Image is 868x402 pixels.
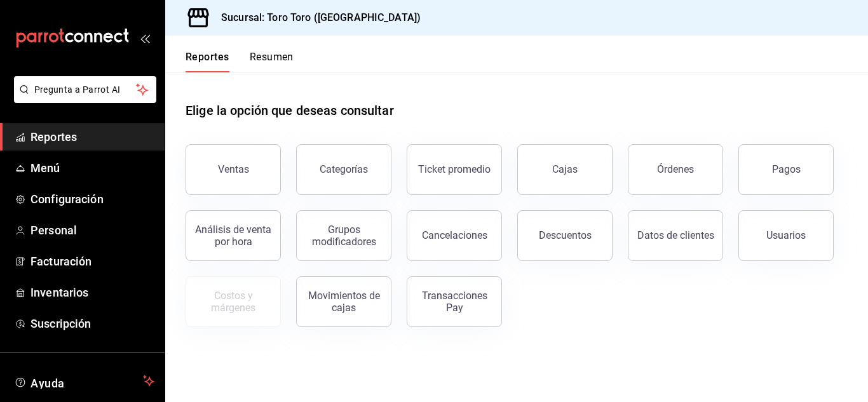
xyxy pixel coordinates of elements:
div: navigation tabs [186,51,294,72]
button: Análisis de venta por hora [186,210,281,261]
button: Contrata inventarios para ver este reporte [186,276,281,327]
button: open_drawer_menu [140,33,150,43]
h1: Elige la opción que deseas consultar [186,101,394,120]
span: Suscripción [31,315,154,332]
button: Órdenes [628,144,723,195]
button: Pregunta a Parrot AI [14,76,156,103]
button: Grupos modificadores [296,210,391,261]
div: Transacciones Pay [415,290,494,314]
span: Reportes [31,128,154,145]
span: Configuración [31,191,154,208]
div: Datos de clientes [637,229,714,241]
span: Inventarios [31,284,154,301]
span: Pregunta a Parrot AI [34,83,137,97]
div: Análisis de venta por hora [194,224,273,248]
button: Categorías [296,144,391,195]
h3: Sucursal: Toro Toro ([GEOGRAPHIC_DATA]) [211,10,421,25]
div: Descuentos [539,229,592,241]
div: Órdenes [657,163,694,175]
button: Ticket promedio [407,144,502,195]
span: Ayuda [31,373,138,389]
span: Facturación [31,253,154,270]
button: Reportes [186,51,229,72]
span: Personal [31,222,154,239]
div: Grupos modificadores [304,224,383,248]
div: Movimientos de cajas [304,290,383,314]
button: Cancelaciones [407,210,502,261]
div: Costos y márgenes [194,290,273,314]
span: Menú [31,159,154,177]
button: Resumen [250,51,294,72]
a: Cajas [517,144,613,195]
div: Categorías [320,163,368,175]
button: Movimientos de cajas [296,276,391,327]
button: Descuentos [517,210,613,261]
button: Datos de clientes [628,210,723,261]
a: Pregunta a Parrot AI [9,92,156,105]
button: Ventas [186,144,281,195]
div: Ticket promedio [418,163,491,175]
div: Cancelaciones [422,229,487,241]
button: Usuarios [738,210,834,261]
button: Pagos [738,144,834,195]
div: Ventas [218,163,249,175]
button: Transacciones Pay [407,276,502,327]
div: Cajas [552,162,578,177]
div: Pagos [772,163,801,175]
div: Usuarios [766,229,806,241]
